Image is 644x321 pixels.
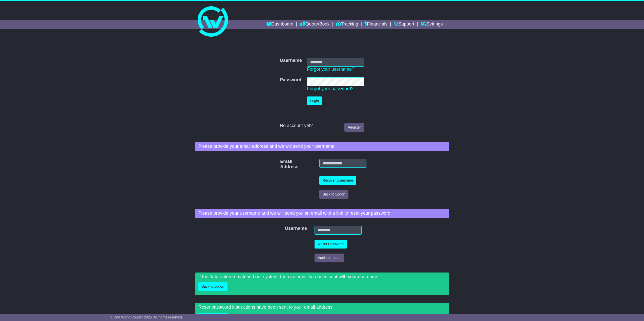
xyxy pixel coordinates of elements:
a: Settings [421,20,443,29]
a: Dashboard [266,20,294,29]
a: Register [344,123,364,132]
div: No account yet? [280,123,364,129]
button: Login [307,96,322,105]
div: Please provide your email address and we will send your username [195,142,449,151]
a: Tracking [336,20,358,29]
button: Back to Logon [198,282,228,291]
button: Back to Logon [315,254,344,262]
label: Username [280,58,302,63]
p: If the data entered matched our system, then an email has been sent with your username. [198,274,446,280]
a: Quote/Book [300,20,329,29]
button: Recover Username [319,176,357,185]
button: Reset Password [315,240,347,249]
span: © One World Courier 2025. All rights reserved. [110,315,183,319]
label: Username [282,226,289,231]
a: Financials [364,20,387,29]
a: Forgot your username? [307,67,354,72]
a: Forgot your password? [307,86,354,91]
div: Please provide your username and we will send you an email with a link to reset your password [195,209,449,218]
a: Support [394,20,414,29]
label: Password [280,77,301,83]
label: Email Address [278,159,287,170]
p: Reset password instructions have been sent to your email address. [198,305,446,310]
button: Back to Logon [319,190,349,199]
